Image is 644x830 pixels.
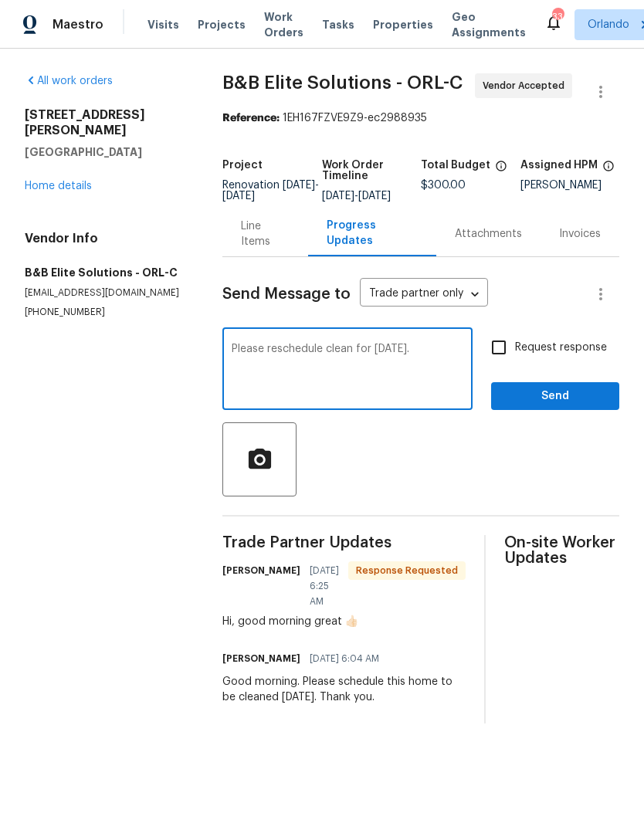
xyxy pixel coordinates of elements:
[222,535,466,551] span: Trade Partner Updates
[222,614,466,629] div: Hi, good morning great 👍🏻
[222,651,300,666] h6: [PERSON_NAME]
[360,282,488,307] div: Trade partner only
[421,160,490,171] h5: Total Budget
[198,17,246,32] span: Projects
[25,231,185,246] h4: Vendor Info
[53,17,103,32] span: Maestro
[588,17,629,32] span: Orlando
[222,286,351,302] span: Send Message to
[495,160,507,180] span: The total cost of line items that have been proposed by Opendoor. This sum includes line items th...
[515,340,607,356] span: Request response
[222,73,463,92] span: B&B Elite Solutions - ORL-C
[491,382,619,411] button: Send
[232,344,463,398] textarea: Please reschedule clean for [DATE].
[322,19,354,30] span: Tasks
[25,107,185,138] h2: [STREET_ADDRESS][PERSON_NAME]
[421,180,466,191] span: $300.00
[222,160,263,171] h5: Project
[222,191,255,202] span: [DATE]
[25,144,185,160] h5: [GEOGRAPHIC_DATA]
[483,78,571,93] span: Vendor Accepted
[322,191,391,202] span: -
[222,180,319,202] span: Renovation
[25,286,185,300] p: [EMAIL_ADDRESS][DOMAIN_NAME]
[350,563,464,578] span: Response Requested
[452,9,526,40] span: Geo Assignments
[520,160,598,171] h5: Assigned HPM
[147,17,179,32] span: Visits
[358,191,391,202] span: [DATE]
[552,9,563,25] div: 33
[503,387,607,406] span: Send
[283,180,315,191] span: [DATE]
[322,191,354,202] span: [DATE]
[25,181,92,191] a: Home details
[25,265,185,280] h5: B&B Elite Solutions - ORL-C
[222,563,300,578] h6: [PERSON_NAME]
[264,9,303,40] span: Work Orders
[322,160,421,181] h5: Work Order Timeline
[455,226,522,242] div: Attachments
[222,180,319,202] span: -
[520,180,619,191] div: [PERSON_NAME]
[504,535,619,566] span: On-site Worker Updates
[241,219,290,249] div: Line Items
[310,563,339,609] span: [DATE] 6:25 AM
[602,160,615,180] span: The hpm assigned to this work order.
[310,651,379,666] span: [DATE] 6:04 AM
[559,226,601,242] div: Invoices
[222,113,280,124] b: Reference:
[373,17,433,32] span: Properties
[25,306,185,319] p: [PHONE_NUMBER]
[25,76,113,86] a: All work orders
[327,218,418,249] div: Progress Updates
[222,110,619,126] div: 1EH167FZVE9Z9-ec2988935
[222,674,466,705] div: Good morning. Please schedule this home to be cleaned [DATE]. Thank you.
